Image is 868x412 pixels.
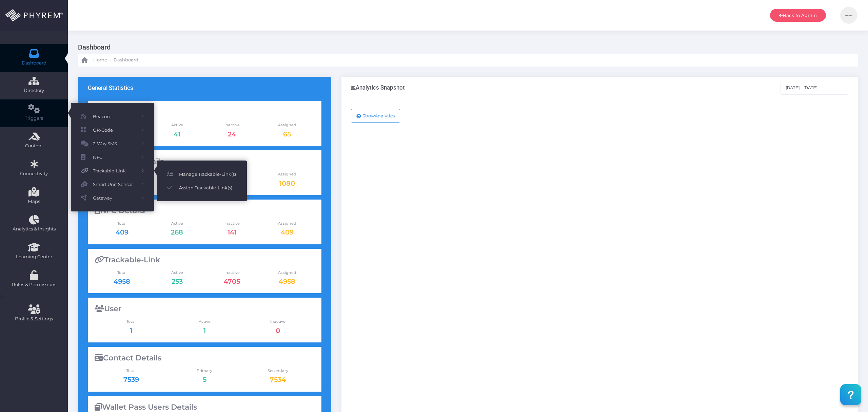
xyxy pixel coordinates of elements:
[228,228,237,236] a: 141
[108,57,112,63] li: -
[203,375,206,383] a: 5
[4,87,63,94] span: Directory
[4,115,63,122] span: Triggers
[95,221,150,226] span: Total
[95,354,315,362] div: Contact Details
[781,81,848,94] input: Select Date Range
[95,206,315,215] div: NFC Details
[260,270,315,276] span: Assigned
[93,193,137,202] span: Gateway
[260,221,315,226] span: Assigned
[157,181,247,194] a: Assign Trackable-Link(s)
[93,126,137,134] span: QR-Code
[71,177,154,191] a: Smart Unit Sensor
[114,277,130,285] a: 4958
[174,130,180,138] a: 41
[71,150,154,164] a: NFC
[150,270,204,276] span: Active
[270,375,286,383] a: 7534
[93,57,107,63] span: Home
[770,9,826,22] a: Back to Admin
[260,122,315,128] span: Assigned
[241,368,315,374] span: Secondary
[168,319,241,324] span: Active
[362,113,375,118] span: Show
[179,183,237,192] span: Assign Trackable-Link(s)
[28,198,40,205] span: Maps
[351,109,400,123] button: ShowAnalytics
[81,54,107,67] a: Home
[130,326,132,335] a: 1
[114,57,138,63] span: Dashboard
[114,54,138,67] a: Dashboard
[4,254,63,260] span: Learning Center
[204,221,259,226] span: Inactive
[281,228,294,236] a: 409
[88,85,133,91] h3: General Statistics
[224,277,240,285] a: 4705
[276,326,280,335] a: 0
[228,130,236,138] a: 24
[204,270,259,276] span: Inactive
[116,228,129,236] a: 409
[204,122,259,128] span: Inactive
[241,319,315,324] span: Inactive
[95,108,315,117] div: Beacon
[123,375,139,383] a: 7539
[93,139,137,148] span: 2-Way SMS
[4,281,63,288] span: Roles & Permissions
[157,167,247,181] a: Manage Trackable-Link(s)
[95,403,315,412] div: Wallet Pass Users Details
[78,41,853,54] h3: Dashboard
[4,170,63,177] span: Connectivity
[172,277,183,285] a: 253
[71,191,154,205] a: Gateway
[95,368,168,374] span: Total
[93,166,137,175] span: Trackable-Link
[279,277,295,285] a: 4958
[95,304,315,313] div: User
[203,326,206,335] a: 1
[168,368,241,374] span: Primary
[95,256,315,264] div: Trackable-Link
[71,164,154,177] a: Trackable-Link
[4,143,63,149] span: Content
[260,171,315,177] span: Assigned
[283,130,291,138] a: 65
[71,110,154,123] a: Beacon
[71,123,154,137] a: QR-Code
[171,228,183,236] a: 268
[93,112,137,121] span: Beacon
[95,319,168,324] span: Total
[150,221,204,226] span: Active
[95,270,150,276] span: Total
[93,153,137,162] span: NFC
[71,137,154,150] a: 2-Way SMS
[279,179,295,187] a: 1080
[351,84,405,91] div: Analytics Snapshot
[95,157,315,166] div: QR-Code Details
[179,170,237,179] span: Manage Trackable-Link(s)
[150,122,204,128] span: Active
[15,316,53,322] span: Profile & Settings
[22,60,46,67] span: Dashboard
[4,226,63,232] span: Analytics & Insights
[93,180,137,189] span: Smart Unit Sensor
